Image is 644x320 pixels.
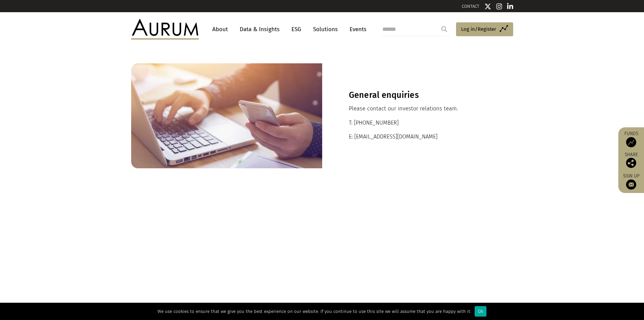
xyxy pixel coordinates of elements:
[484,3,491,10] img: Twitter icon
[626,137,636,147] img: Access Funds
[288,23,305,36] a: ESG
[475,306,486,317] div: Ok
[236,23,283,36] a: Data & Insights
[437,22,451,36] input: Submit
[456,22,513,37] a: Log in/Register
[131,19,199,39] img: Aurum
[462,4,479,9] a: CONTACT
[209,23,231,36] a: About
[622,131,641,147] a: Funds
[349,119,486,127] p: T: [PHONE_NUMBER]
[626,179,636,190] img: Sign up to our newsletter
[626,158,636,168] img: Share this post
[349,104,486,113] p: Please contact our investor relations team.
[461,25,496,33] span: Log in/Register
[349,90,486,100] h3: General enquiries
[349,132,486,141] p: E: [EMAIL_ADDRESS][DOMAIN_NAME]
[496,3,502,10] img: Instagram icon
[622,152,641,168] div: Share
[507,3,513,10] img: Linkedin icon
[622,173,641,190] a: Sign up
[310,23,341,36] a: Solutions
[346,23,366,36] a: Events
